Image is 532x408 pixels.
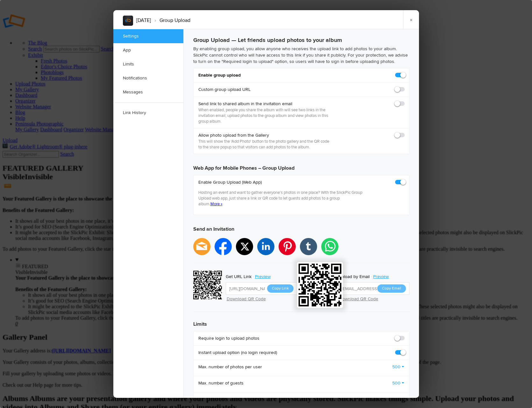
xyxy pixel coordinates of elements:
p: By enabling group upload, you allow anyone who receives the upload link to add photos to your alb... [193,46,410,65]
b: Require login to upload photos [198,335,259,342]
li: tumblr [300,238,317,255]
div: Upload by Email [338,273,370,281]
p: This will show the 'Add Photo' button to the photo gallery and the QR code to the share popup so ... [198,139,332,150]
b: Custom group upload URL [198,86,251,93]
h3: Web App for Mobile Phones – Group Upload [193,159,410,172]
li: Group Upload [151,15,190,26]
h3: Send an Invitation [193,220,410,238]
a: 500 [392,380,405,386]
b: Instant upload option (no login required) [198,350,277,356]
a: Preview [252,273,275,281]
a: App [113,43,183,57]
h3: Group Upload — Let friends upload photos to your album [193,34,410,46]
a: Download QR Code [227,296,266,302]
button: Copy Email [377,284,406,293]
div: wcm3n@slickpic.net [306,271,336,301]
p: Hosting an event and want to gather everyone’s photos in one place? With the SlickPic Group Uploa... [198,190,363,207]
b: Max. number of photos per user [198,364,262,370]
a: Notifications [113,71,183,85]
b: Max. number of guests [198,380,244,386]
b: Enable Group Upload (Web App) [198,179,363,186]
li: linkedin [257,238,274,255]
a: More » [210,201,223,207]
b: Send link to shared album in the invitation email [198,101,332,107]
a: × [403,10,419,29]
a: 500 [392,364,405,370]
button: Copy Link [267,284,294,293]
a: No limit [386,396,405,403]
h3: Limits [193,315,410,328]
a: Settings [113,29,183,43]
b: Allow photo upload from the Gallery [198,132,332,139]
li: facebook [215,238,232,255]
img: album_sample.webp [123,16,133,26]
p: When enabled, people you share the album with will see two links in the invitation email; upload ... [198,107,332,124]
div: Get URL Link [226,273,252,281]
a: Download QR Code [339,296,378,302]
li: pinterest [279,238,296,255]
a: Limits [113,57,183,71]
li: twitter [236,238,253,255]
b: Enable group upload [198,72,241,78]
div: https://slickpic.us/18664149JZMz [193,271,224,301]
a: Preview [370,273,394,281]
a: Messages [113,85,183,99]
a: Link History [113,106,183,120]
li: [DATE] [136,15,151,26]
li: whatsapp [321,238,338,255]
b: Set end time [198,396,223,403]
